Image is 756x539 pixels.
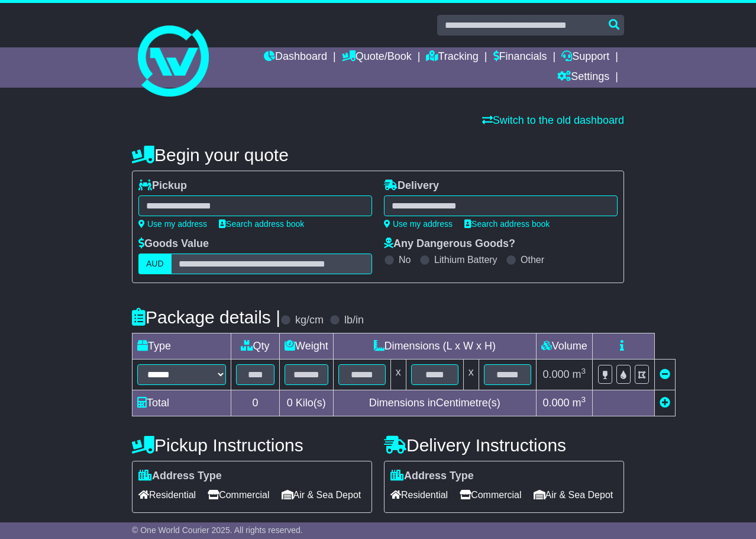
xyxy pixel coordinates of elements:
label: kg/cm [295,314,324,327]
sup: 3 [581,395,586,404]
h4: Package details | [132,307,280,327]
sup: 3 [581,367,586,376]
a: Remove this item [660,368,670,380]
span: Air & Sea Depot [282,486,361,504]
td: Volume [536,333,592,360]
a: Quote/Book [342,47,412,68]
td: Dimensions (L x W x H) [333,333,536,360]
a: Switch to the old dashboard [482,114,624,126]
label: No [399,254,411,265]
label: Delivery [384,179,439,192]
a: Search address book [464,219,550,229]
span: Residential [138,486,196,504]
a: Settings [557,68,609,88]
span: Commercial [208,486,269,504]
td: Total [133,390,231,416]
a: Support [561,47,609,68]
td: Dimensions in Centimetre(s) [333,390,536,416]
label: Goods Value [138,238,209,251]
label: AUD [138,254,172,274]
span: m [573,397,586,409]
a: Dashboard [264,47,327,68]
h4: Begin your quote [132,145,624,165]
a: Use my address [138,219,207,229]
label: Pickup [138,179,187,192]
span: 0 [287,397,293,409]
td: Kilo(s) [280,390,334,416]
span: m [573,368,586,380]
label: Address Type [138,470,222,483]
label: Lithium Battery [434,254,497,265]
label: Any Dangerous Goods? [384,238,515,251]
a: Financials [493,47,547,68]
a: Search address book [219,219,304,229]
span: Commercial [460,486,521,504]
span: 0.000 [542,368,569,380]
td: Weight [280,333,334,360]
span: Residential [390,486,448,504]
a: Add new item [660,397,670,409]
span: © One World Courier 2025. All rights reserved. [132,525,303,535]
a: Tracking [426,47,478,68]
label: Address Type [390,470,474,483]
td: Type [133,333,231,360]
span: Air & Sea Depot [534,486,613,504]
label: Other [521,254,544,265]
td: x [463,360,479,390]
a: Use my address [384,219,453,229]
h4: Delivery Instructions [384,435,624,455]
td: Qty [231,333,280,360]
td: 0 [231,390,280,416]
label: lb/in [344,314,364,327]
h4: Pickup Instructions [132,435,372,455]
td: x [390,360,406,390]
span: 0.000 [542,397,569,409]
